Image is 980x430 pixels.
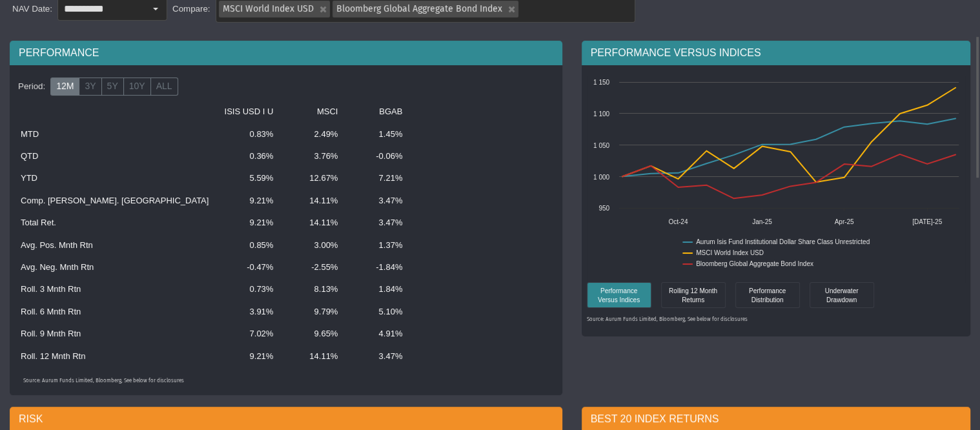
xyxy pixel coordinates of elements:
[345,345,410,367] td: 3.47%
[123,77,151,96] label: 10Y
[281,234,345,256] td: 3.00%
[13,234,216,256] td: Avg. Pos. Mnth Rtn
[150,77,178,96] label: ALL
[216,278,281,300] td: 0.73%
[739,285,797,304] div: Performance Distribution
[13,301,216,323] td: Roll. 6 Mnth Rtn
[281,145,345,167] td: 3.76%
[582,41,971,65] div: PERFORMANCE VERSUS INDICES
[598,205,609,212] text: 950
[13,256,216,278] td: Avg. Neg. Mnth Rtn
[590,285,648,304] div: Performance Versus Indices
[752,218,772,225] text: Jan-25
[587,316,966,323] p: Source: Aurum Funds Limited, Bloomberg, See below for disclosures
[216,123,281,145] td: 0.83%
[101,77,124,96] label: 5Y
[79,77,101,96] label: 3Y
[281,301,345,323] td: 9.79%
[13,76,50,97] div: Period:
[216,167,281,189] td: 5.59%
[664,285,722,304] div: Rolling 12 Month Returns
[696,260,813,267] text: Bloomberg Global Aggregate Bond Index
[345,278,410,300] td: 1.84%
[345,234,410,256] td: 1.37%
[13,323,216,345] td: Roll. 9 Mnth Rtn
[13,278,216,300] td: Roll. 3 Mnth Rtn
[13,212,216,234] td: Total Ret.
[345,101,410,123] td: BGAB
[593,174,609,181] text: 1 000
[810,282,874,308] div: Underwater Drawdown
[216,323,281,345] td: 7.02%
[661,282,726,308] div: Rolling 12 Month Returns
[345,145,410,167] td: -0.06%
[345,212,410,234] td: 3.47%
[345,190,410,212] td: 3.47%
[281,323,345,345] td: 9.65%
[13,190,216,212] td: Comp. [PERSON_NAME]. [GEOGRAPHIC_DATA]
[593,110,609,118] text: 1 100
[10,41,562,65] div: PERFORMANCE
[216,212,281,234] td: 9.21%
[216,101,281,123] td: ISIS USD I U
[281,278,345,300] td: 8.13%
[23,378,549,385] p: Source: Aurum Funds Limited, Bloomberg, See below for disclosures
[13,167,216,189] td: YTD
[336,3,502,14] span: Bloomberg Global Aggregate Bond Index
[345,256,410,278] td: -1.84%
[281,101,345,123] td: MSCI
[13,123,216,145] td: MTD
[281,212,345,234] td: 14.11%
[345,123,410,145] td: 1.45%
[696,249,764,256] text: MSCI World Index USD
[593,142,609,149] text: 1 050
[668,218,688,225] text: Oct-24
[216,234,281,256] td: 0.85%
[223,3,314,14] span: MSCI World Index USD
[281,190,345,212] td: 14.11%
[345,301,410,323] td: 5.10%
[50,77,79,96] label: 12M
[345,323,410,345] td: 4.91%
[13,145,216,167] td: QTD
[281,345,345,367] td: 14.11%
[216,190,281,212] td: 9.21%
[696,238,870,245] text: Aurum Isis Fund Institutional Dollar Share Class Unrestricted
[216,256,281,278] td: -0.47%
[587,282,651,308] div: Performance Versus Indices
[216,145,281,167] td: 0.36%
[167,3,216,15] div: Compare:
[735,282,800,308] div: Performance Distribution
[216,301,281,323] td: 3.91%
[912,218,942,225] text: [DATE]-25
[281,256,345,278] td: -2.55%
[281,167,345,189] td: 12.67%
[345,167,410,189] td: 7.21%
[10,3,57,15] div: NAV Date:
[834,218,853,225] text: Apr-25
[593,79,609,86] text: 1 150
[281,123,345,145] td: 2.49%
[216,345,281,367] td: 9.21%
[813,285,871,304] div: Underwater Drawdown
[13,345,216,367] td: Roll. 12 Mnth Rtn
